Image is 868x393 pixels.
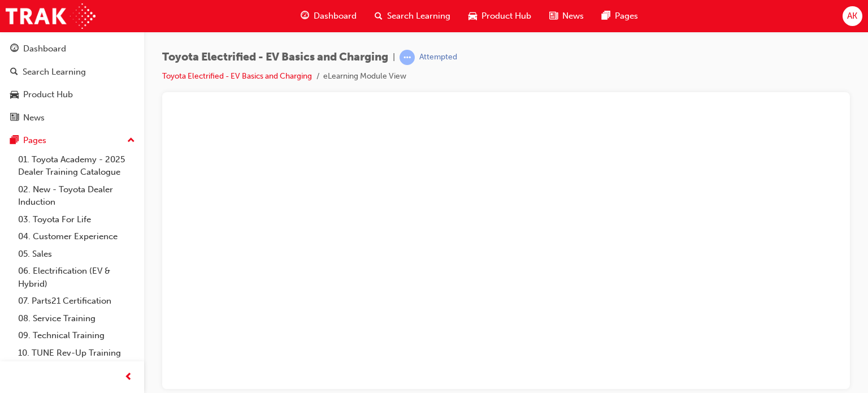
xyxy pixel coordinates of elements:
[292,5,366,28] a: guage-iconDashboard
[5,62,140,83] a: Search Learning
[10,67,18,77] span: search-icon
[23,42,66,55] div: Dashboard
[468,9,477,23] span: car-icon
[400,50,415,65] span: learningRecordVerb_ATTEMPT-icon
[14,151,140,181] a: 01. Toyota Academy - 2025 Dealer Training Catalogue
[124,370,133,385] span: prev-icon
[5,107,140,128] a: News
[843,6,862,26] button: AK
[5,84,140,105] a: Product Hub
[481,10,531,23] span: Product Hub
[5,130,140,151] button: Pages
[14,181,140,211] a: 02. New - Toyota Dealer Induction
[14,262,140,292] a: 06. Electrification (EV & Hybrid)
[387,10,450,23] span: Search Learning
[14,245,140,263] a: 05. Sales
[615,10,638,23] span: Pages
[14,292,140,310] a: 07. Parts21 Certification
[314,10,357,23] span: Dashboard
[14,211,140,228] a: 03. Toyota For Life
[14,327,140,344] a: 09. Technical Training
[323,70,406,83] li: eLearning Module View
[23,134,46,147] div: Pages
[14,310,140,327] a: 08. Service Training
[23,111,45,124] div: News
[127,133,135,148] span: up-icon
[393,51,395,64] span: |
[375,9,383,23] span: search-icon
[593,5,647,28] a: pages-iconPages
[10,90,19,100] span: car-icon
[162,71,312,81] a: Toyota Electrified - EV Basics and Charging
[162,51,388,64] span: Toyota Electrified - EV Basics and Charging
[366,5,459,28] a: search-iconSearch Learning
[562,10,584,23] span: News
[14,228,140,245] a: 04. Customer Experience
[6,3,96,29] img: Trak
[10,44,19,54] span: guage-icon
[10,113,19,123] span: news-icon
[14,344,140,362] a: 10. TUNE Rev-Up Training
[419,52,457,63] div: Attempted
[10,136,19,146] span: pages-icon
[5,38,140,59] a: Dashboard
[301,9,309,23] span: guage-icon
[540,5,593,28] a: news-iconNews
[23,88,73,101] div: Product Hub
[459,5,540,28] a: car-iconProduct Hub
[549,9,558,23] span: news-icon
[23,66,86,79] div: Search Learning
[847,10,857,23] span: AK
[5,36,140,130] button: DashboardSearch LearningProduct HubNews
[602,9,610,23] span: pages-icon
